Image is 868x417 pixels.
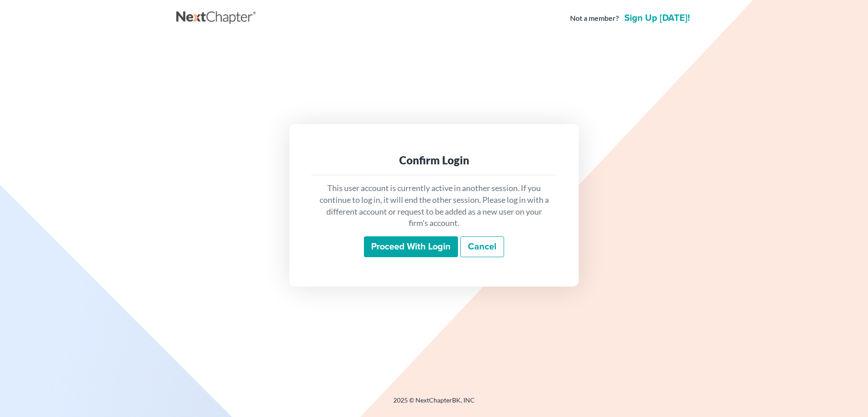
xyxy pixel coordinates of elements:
[623,14,692,23] a: Sign up [DATE]!
[176,396,692,412] div: 2025 © NextChapterBK, INC
[318,182,550,229] p: This user account is currently active in another session. If you continue to log in, it will end ...
[460,236,504,257] a: Cancel
[364,236,458,257] input: Proceed with login
[570,13,619,24] strong: Not a member?
[318,153,550,168] div: Confirm Login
